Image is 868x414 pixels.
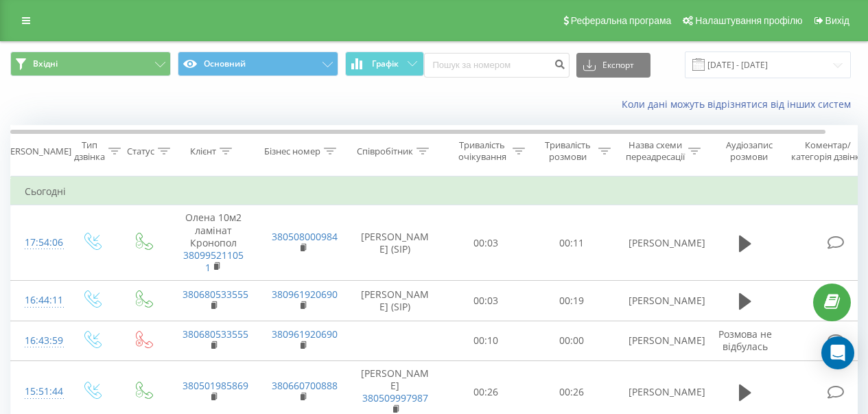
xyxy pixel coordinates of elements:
span: Розмова не відбулась [718,327,772,353]
span: Налаштування профілю [695,15,802,26]
button: Графік [345,51,424,76]
td: [PERSON_NAME] [615,281,704,321]
td: [PERSON_NAME] [615,321,704,360]
a: 380509997987 [362,391,428,404]
span: Вихід [825,15,849,26]
div: Тривалість розмови [541,139,595,163]
button: Експорт [576,53,650,78]
div: 16:44:11 [25,287,52,314]
div: Назва схеми переадресації [626,139,685,163]
a: 380680533555 [183,327,248,341]
span: Вхідні [33,58,58,69]
a: Коли дані можуть відрізнятися вiд інших систем [622,97,858,111]
div: Статус [127,146,154,157]
div: Співробітник [357,146,413,157]
td: 00:03 [443,281,529,321]
button: Основний [178,51,338,76]
a: 380660700888 [272,379,338,392]
div: 15:51:44 [25,378,52,405]
td: Олена 10м2 ламінат Кронопол [169,205,258,281]
td: 00:19 [529,281,615,321]
div: Клієнт [190,146,216,157]
a: 380995211051 [183,249,244,274]
div: Тип дзвінка [74,139,105,163]
div: Open Intercom Messenger [821,336,854,369]
span: Реферальна програма [571,15,672,26]
td: 00:11 [529,205,615,281]
div: Коментар/категорія дзвінка [788,139,868,163]
input: Пошук за номером [424,53,570,78]
button: Вхідні [10,51,171,76]
div: Тривалість очікування [455,139,509,163]
a: 380961920690 [272,288,338,301]
span: Графік [372,59,399,69]
a: 380680533555 [183,288,248,301]
a: 380501985869 [183,379,248,392]
div: 17:54:06 [25,229,52,256]
td: 00:00 [529,321,615,360]
td: 00:03 [443,205,529,281]
div: Бізнес номер [264,146,320,157]
td: [PERSON_NAME] (SIP) [347,205,443,281]
a: 380961920690 [272,327,338,341]
td: [PERSON_NAME] [615,205,704,281]
a: 380508000984 [272,230,338,243]
div: 16:43:59 [25,327,52,354]
td: [PERSON_NAME] (SIP) [347,281,443,321]
div: Аудіозапис розмови [716,139,782,163]
td: 00:10 [443,321,529,360]
div: [PERSON_NAME] [2,146,71,157]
